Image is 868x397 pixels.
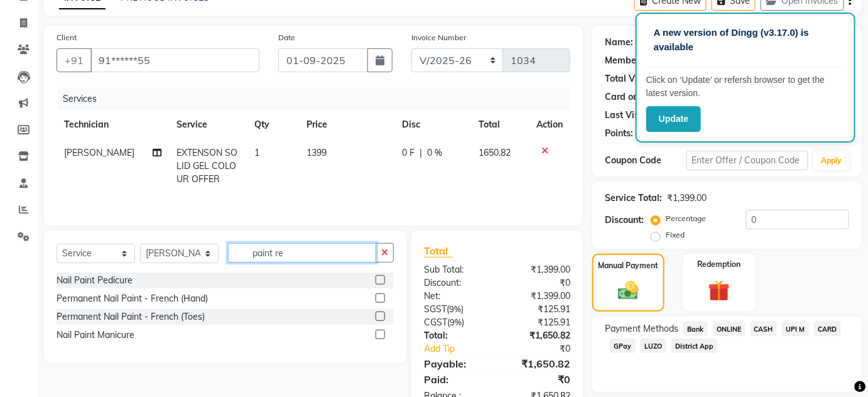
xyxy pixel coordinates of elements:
[610,339,636,353] span: GPay
[247,111,299,139] th: Qty
[605,72,654,85] div: Total Visits:
[424,317,447,328] span: CGST
[415,303,497,316] div: ( )
[683,322,708,336] span: Bank
[403,146,415,160] span: 0 F
[605,322,678,335] span: Payment Methods
[782,322,809,336] span: UPI M
[646,106,701,132] button: Update
[497,290,580,303] div: ₹1,399.00
[307,147,327,158] span: 1399
[605,127,633,140] div: Points:
[813,151,849,170] button: Apply
[612,279,645,303] img: _cash.svg
[605,214,644,227] div: Discount:
[449,304,461,314] span: 9%
[254,147,259,158] span: 1
[415,276,497,290] div: Discount:
[667,192,707,205] div: ₹1,399.00
[57,329,134,342] div: Nail Paint Manicure
[57,32,77,43] label: Client
[666,229,685,241] label: Fixed
[176,147,237,185] span: EXTENSON SOLID GEL COLOUR OFFER
[411,32,466,43] label: Invoice Number
[299,111,395,139] th: Price
[415,263,497,276] div: Sub Total:
[605,54,659,67] div: Membership:
[686,151,809,170] input: Enter Offer / Coupon Code
[450,317,462,327] span: 9%
[64,147,134,158] span: [PERSON_NAME]
[671,339,718,353] span: District App
[497,356,580,371] div: ₹1,650.82
[415,342,511,356] a: Add Tip
[654,26,837,54] p: A new version of Dingg (v3.17.0) is available
[169,111,247,139] th: Service
[605,109,647,122] div: Last Visit:
[751,322,778,336] span: CASH
[605,192,662,205] div: Service Total:
[511,342,580,356] div: ₹0
[415,290,497,303] div: Net:
[57,111,169,139] th: Technician
[605,154,686,167] div: Coupon Code
[57,310,205,324] div: Permanent Nail Paint - French (Toes)
[698,259,741,270] label: Redemption
[713,322,746,336] span: ONLINE
[420,146,423,160] span: |
[57,48,92,72] button: +91
[814,322,841,336] span: CARD
[666,213,706,224] label: Percentage
[497,276,580,290] div: ₹0
[415,356,497,371] div: Payable:
[646,73,845,100] p: Click on ‘Update’ or refersh browser to get the latest version.
[605,36,633,49] div: Name:
[415,316,497,329] div: ( )
[424,303,447,315] span: SGST
[641,339,666,353] span: LUZO
[479,147,511,158] span: 1650.82
[605,90,656,104] div: Card on file:
[497,263,580,276] div: ₹1,399.00
[497,329,580,342] div: ₹1,650.82
[228,243,376,263] input: Search or Scan
[415,372,497,387] div: Paid:
[428,146,443,160] span: 0 %
[497,303,580,316] div: ₹125.91
[598,260,658,271] label: Manual Payment
[497,316,580,329] div: ₹125.91
[471,111,529,139] th: Total
[395,111,472,139] th: Disc
[278,32,295,43] label: Date
[415,329,497,342] div: Total:
[529,111,570,139] th: Action
[57,292,208,305] div: Permanent Nail Paint - French (Hand)
[90,48,259,72] input: Search by Name/Mobile/Email/Code
[424,244,453,258] span: Total
[57,274,133,287] div: Nail Paint Pedicure
[497,372,580,387] div: ₹0
[702,278,737,305] img: _gift.svg
[58,87,580,111] div: Services
[605,54,849,67] div: No Active Membership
